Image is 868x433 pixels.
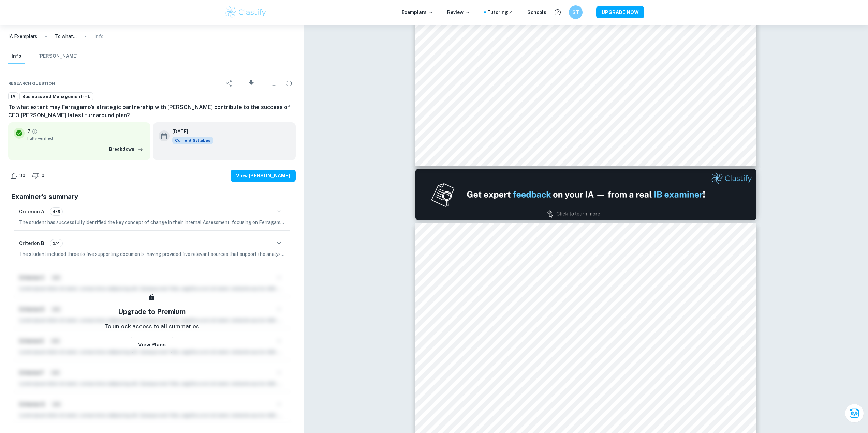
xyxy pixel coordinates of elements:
a: IA [8,92,18,101]
h6: Criterion A [19,208,44,215]
a: Schools [527,9,546,16]
span: 0 [38,172,48,179]
a: Business and Management-HL [19,92,93,101]
h5: Examiner's summary [11,191,293,202]
h6: [DATE] [172,128,208,135]
button: UPGRADE NOW [596,6,644,18]
span: 4/5 [50,208,62,215]
p: To what extent may Ferragamo’s strategic partnership with [PERSON_NAME] contribute to the success... [55,33,77,40]
a: Tutoring [487,9,514,16]
h6: ST [572,9,579,16]
span: 3/4 [50,240,62,246]
div: Report issue [282,77,296,90]
h6: To what extent may Ferragamo’s strategic partnership with [PERSON_NAME] contribute to the success... [8,103,296,120]
h6: Criterion B [19,239,44,247]
button: Help and Feedback [552,6,563,18]
button: View [PERSON_NAME] [231,170,296,182]
button: [PERSON_NAME] [38,49,78,64]
div: This exemplar is based on the current syllabus. Feel free to refer to it for inspiration/ideas wh... [172,137,213,144]
img: Ad [415,169,756,220]
div: Like [8,170,29,181]
a: IA Exemplars [8,33,37,40]
p: The student included three to five supporting documents, having provided five relevant sources th... [19,250,285,258]
span: Business and Management-HL [20,93,93,100]
span: IA [9,93,18,100]
span: Fully verified [27,135,145,141]
div: Share [222,77,236,90]
span: Research question [8,80,55,87]
button: ST [569,5,583,19]
p: To unlock access to all summaries [104,322,199,331]
p: The student has successfully identified the key concept of change in their Internal Assessment, f... [19,219,285,226]
p: Exemplars [402,9,433,16]
span: 30 [16,172,29,179]
div: Dislike [30,170,48,181]
p: 7 [27,128,30,135]
button: Breakdown [107,144,145,154]
div: Download [237,75,266,92]
img: Clastify logo [224,5,267,19]
div: Bookmark [267,77,281,90]
button: Info [8,49,25,64]
a: Grade fully verified [32,128,38,135]
p: Info [94,33,104,40]
span: Current Syllabus [172,137,213,144]
button: View Plans [131,337,173,353]
p: Review [447,9,470,16]
h5: Upgrade to Premium [118,307,186,317]
button: Ask Clai [845,404,864,423]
